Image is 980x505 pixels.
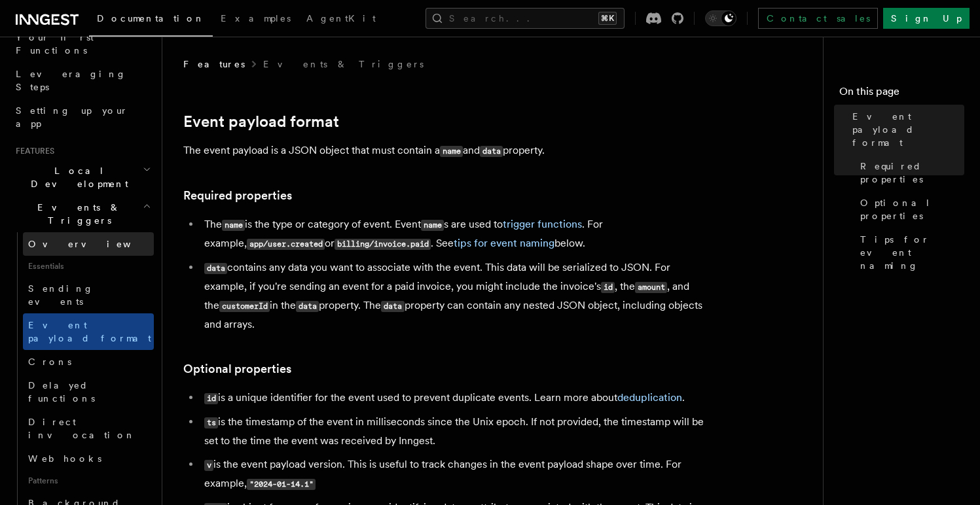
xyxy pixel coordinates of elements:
li: is the event payload version. This is useful to track changes in the event payload shape over tim... [200,455,707,493]
span: Local Development [10,164,143,190]
span: Essentials [23,256,154,277]
a: Event payload format [23,313,154,350]
a: Required properties [183,186,292,205]
code: id [601,282,615,293]
a: Direct invocation [23,410,154,447]
code: data [480,146,503,157]
a: Optional properties [855,191,964,228]
span: Event payload format [852,110,964,149]
a: AgentKit [299,4,384,35]
code: data [296,301,319,312]
a: deduplication [617,391,682,404]
code: app/user.created [247,239,325,250]
a: Leveraging Steps [10,62,154,99]
span: Examples [221,13,291,24]
a: Events & Triggers [263,58,424,71]
a: Tips for event naming [855,228,964,277]
code: name [222,220,245,231]
code: data [381,301,404,312]
button: Toggle dark mode [705,10,736,26]
a: Event payload format [847,105,964,154]
a: Delayed functions [23,374,154,410]
code: name [440,146,463,157]
a: Setting up your app [10,99,154,135]
span: Documentation [97,13,205,24]
span: Webhooks [28,453,101,464]
a: Optional properties [183,360,291,378]
button: Search...⌘K [426,8,625,29]
kbd: ⌘K [598,12,617,25]
code: data [204,263,227,274]
code: ts [204,417,218,428]
code: customerId [219,301,270,312]
span: Tips for event naming [860,233,964,272]
button: Events & Triggers [10,196,154,232]
span: Setting up your app [16,105,128,129]
a: Contact sales [758,8,878,29]
button: Local Development [10,159,154,196]
span: Sending events [28,283,94,307]
code: name [421,220,444,231]
code: v [204,460,213,471]
span: Patterns [23,470,154,491]
span: Delayed functions [28,380,95,404]
a: Sign Up [883,8,970,29]
a: Documentation [89,4,213,37]
li: The is the type or category of event. Event s are used to . For example, or . See below. [200,215,707,253]
span: Required properties [860,160,964,186]
a: Event payload format [183,113,339,131]
a: tips for event naming [454,237,554,249]
code: billing/invoice.paid [335,239,431,250]
a: Required properties [855,154,964,191]
a: Your first Functions [10,26,154,62]
span: Leveraging Steps [16,69,126,92]
code: id [204,393,218,404]
h4: On this page [839,84,964,105]
li: is a unique identifier for the event used to prevent duplicate events. Learn more about . [200,389,707,408]
span: Direct invocation [28,417,136,440]
a: Webhooks [23,447,154,470]
span: Event payload format [28,320,151,343]
code: amount [635,282,667,293]
p: The event payload is a JSON object that must contain a and property. [183,141,707,160]
li: contains any data you want to associate with the event. This data will be serialized to JSON. For... [200,258,707,334]
a: Crons [23,350,154,374]
a: trigger functions [503,218,582,230]
span: Events & Triggers [10,201,143,227]
span: AgentKit [306,13,376,24]
li: is the timestamp of the event in milliseconds since the Unix epoch. If not provided, the timestam... [200,413,707,450]
code: "2024-01-14.1" [247,479,316,490]
span: Features [183,58,245,71]
span: Overview [28,239,163,249]
span: Features [10,146,54,156]
a: Examples [213,4,299,35]
span: Crons [28,357,71,367]
a: Overview [23,232,154,256]
span: Optional properties [860,196,964,222]
a: Sending events [23,277,154,313]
